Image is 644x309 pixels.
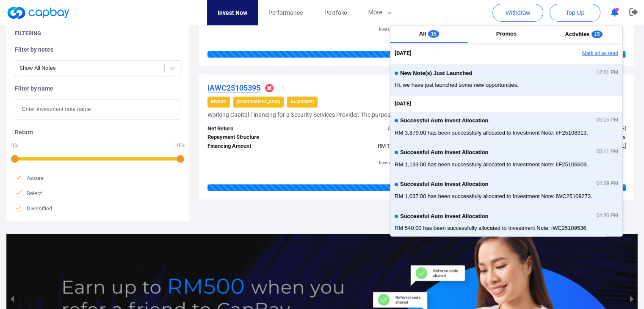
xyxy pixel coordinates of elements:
[400,70,472,77] span: New Note(s) Just Launched
[395,49,411,58] span: [DATE]
[496,30,517,37] span: Promos
[395,160,618,169] span: RM 1,133.00 has been successfully allocated to Investment Note: iIF25106609.
[15,189,42,197] span: Select
[390,112,622,143] button: Successful Auto Invest Allocation05:15 PMRM 3,879.00 has been successfully allocated to Investmen...
[591,30,602,38] span: 15
[15,99,180,120] input: Enter investment note name
[400,149,489,156] span: Successful Auto Invest Allocation
[597,213,618,219] span: 04:30 PM
[268,8,303,17] span: Performance
[207,111,499,119] h5: Working Capital Financing for a Security Services Provider. The purpose of fund is to improve its...
[492,4,543,22] button: Withdraw
[597,70,618,76] span: 12:01 PM
[400,118,489,124] span: Successful Auto Invest Allocation
[15,46,180,53] h5: Filter by notes
[378,143,410,149] span: RM 19,484.93
[201,133,309,142] div: Repayment Structure
[379,26,455,33] p: Investment Note will be launched at
[395,129,618,137] span: RM 3,879.00 has been successfully allocated to Investment Note: iIF25108313.
[11,143,19,148] div: 0 %
[597,181,618,187] span: 04:39 PM
[390,25,468,43] button: All15
[597,149,618,155] span: 05:11 PM
[395,192,618,201] span: RM 1,037.00 has been successfully allocated to Investment Note: iWC25109273.
[565,31,590,37] span: Activities
[237,99,280,104] strong: [DEMOGRAPHIC_DATA]
[390,64,622,96] button: New Note(s) Just Launched12:01 PMHi, we have just launched some new opportunities.
[395,224,618,232] span: RM 540.00 has been successfully allocated to Investment Note: iWC25109536.
[207,51,625,58] div: 99.90 % Funded
[550,4,600,22] button: Top Up
[390,207,622,239] button: Successful Auto Invest Allocation04:30 PMRM 540.00 has been successfully allocated to Investment ...
[566,8,584,17] span: Top Up
[428,30,439,38] span: 15
[211,99,227,104] strong: Invoice
[390,143,622,175] button: Successful Auto Invest Allocation05:11 PMRM 1,133.00 has been successfully allocated to Investmen...
[597,117,618,123] span: 05:15 PM
[379,159,455,167] p: Investment Note will be launched at
[400,213,489,220] span: Successful Auto Invest Allocation
[290,99,314,104] strong: A+ (Assure)
[15,30,41,37] h5: Filtering
[419,30,426,37] span: All
[379,33,455,44] p: [DATE] 16:00
[395,99,411,108] span: [DATE]
[15,204,52,212] span: Diversified
[395,81,618,89] span: Hi, we have just launched some new opportunities.
[176,143,185,148] div: 15 %
[15,85,180,92] h5: Filter by name
[379,167,455,178] p: [DATE] 16:00
[15,128,180,136] h5: Return
[201,142,309,151] div: Financing Amount
[400,181,489,188] span: Successful Auto Invest Allocation
[201,124,309,133] div: Net Return
[545,25,622,43] button: Activities15
[309,133,417,142] div: Bullet
[309,124,417,133] div: 5.5 % p.a.
[15,174,44,182] span: Assure
[324,8,347,17] span: Portfolio
[531,47,622,61] button: Mark all as read
[390,175,622,207] button: Successful Auto Invest Allocation04:39 PMRM 1,037.00 has been successfully allocated to Investmen...
[207,83,260,92] u: iAWC25105395
[468,25,545,43] button: Promos
[207,184,625,191] div: 99.98 % Funded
